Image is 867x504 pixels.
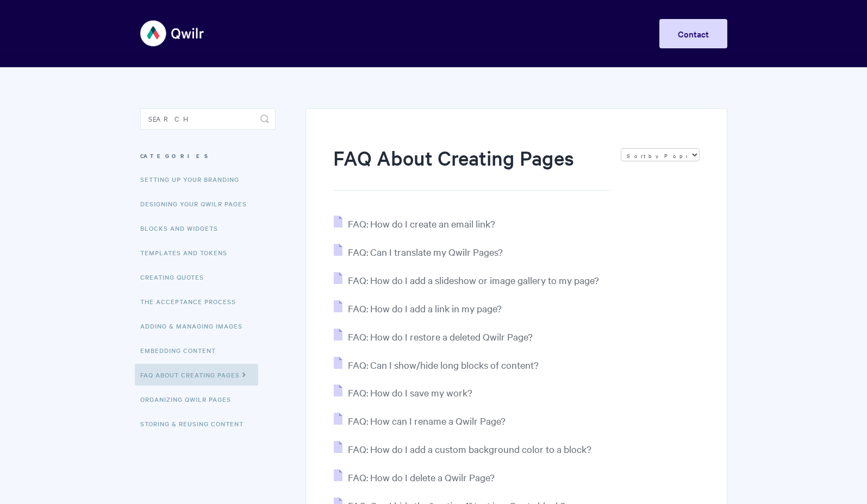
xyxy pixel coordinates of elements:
a: The Acceptance Process [140,291,244,312]
a: Creating Quotes [140,266,212,288]
a: Organizing Qwilr Pages [140,388,239,410]
a: Storing & Reusing Content [140,413,252,434]
a: Blocks and Widgets [140,217,226,239]
span: FAQ: Can I translate my Qwilr Pages? [348,245,503,258]
a: FAQ: How do I save my work? [334,386,472,399]
h3: Categories [140,146,276,166]
span: FAQ: How do I add a link in my page? [348,302,502,314]
span: FAQ: How do I create an email link? [348,217,495,230]
span: FAQ: How can I rename a Qwilr Page? [348,414,506,427]
a: Contact [659,19,727,48]
h1: FAQ About Creating Pages [333,144,609,191]
a: FAQ: How do I add a slideshow or image gallery to my page? [334,274,599,286]
a: Templates and Tokens [140,242,235,263]
a: Adding & Managing Images [140,315,251,337]
span: FAQ: Can I show/hide long blocks of content? [348,358,539,371]
a: FAQ: How do I create an email link? [334,217,495,230]
a: FAQ: How can I rename a Qwilr Page? [334,414,506,427]
a: Designing Your Qwilr Pages [140,193,255,215]
span: FAQ: How do I add a custom background color to a block? [348,443,591,455]
select: Page reloads on selection [621,148,700,161]
span: FAQ: How do I add a slideshow or image gallery to my page? [348,274,599,286]
a: Embedding Content [140,339,224,361]
a: FAQ: How do I delete a Qwilr Page? [334,471,495,483]
img: Qwilr Help Center [140,13,205,54]
a: FAQ: Can I translate my Qwilr Pages? [334,245,503,258]
span: FAQ: How do I delete a Qwilr Page? [348,471,495,483]
a: FAQ: How do I add a link in my page? [334,302,502,314]
a: FAQ: Can I show/hide long blocks of content? [334,358,539,371]
span: FAQ: How do I save my work? [348,386,472,399]
a: FAQ: How do I add a custom background color to a block? [334,443,591,455]
a: Setting up your Branding [140,168,247,190]
span: FAQ: How do I restore a deleted Qwilr Page? [348,330,533,343]
input: Search [140,108,276,130]
a: FAQ About Creating Pages [135,364,258,386]
a: FAQ: How do I restore a deleted Qwilr Page? [334,330,533,343]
